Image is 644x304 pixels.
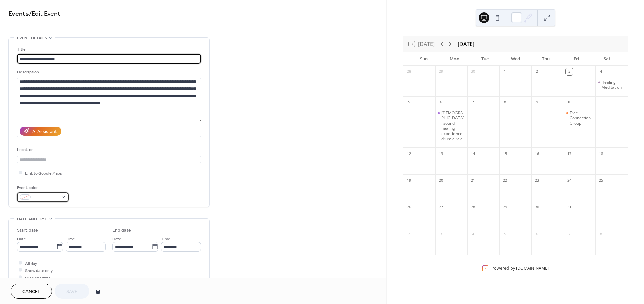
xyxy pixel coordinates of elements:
div: Fri [561,52,592,66]
span: Time [161,235,170,242]
span: All day [25,260,37,267]
div: 7 [469,99,477,106]
div: Event color [17,184,67,191]
a: [DOMAIN_NAME] [516,265,549,271]
span: Link to Google Maps [25,170,62,177]
span: Date [17,235,26,242]
div: 6 [437,99,445,106]
span: Time [66,235,75,242]
div: 29 [501,203,509,211]
div: 20 [437,177,445,184]
div: Wed [500,52,531,66]
div: 15 [501,150,509,157]
span: / Edit Event [29,7,60,20]
div: Tue [470,52,500,66]
div: 3 [566,68,573,75]
div: Thu [531,52,561,66]
a: Events [8,7,29,20]
div: 23 [533,177,541,184]
button: Cancel [11,284,52,299]
span: Date [112,235,121,242]
div: End date [112,227,131,234]
div: 30 [533,203,541,211]
div: 28 [469,203,477,211]
div: Free Connection Group [570,110,593,126]
div: Powered by [491,265,549,271]
div: 12 [405,150,413,157]
div: 11 [597,99,605,106]
div: 5 [405,99,413,106]
div: 13 [437,150,445,157]
div: 2 [405,230,413,238]
div: 17 [566,150,573,157]
div: Healing Meditation [601,80,625,90]
div: 19 [405,177,413,184]
div: Start date [17,227,38,234]
span: Hide end time [25,274,51,281]
div: 7 [566,230,573,238]
div: 18 [597,150,605,157]
span: Event details [17,35,47,42]
div: [DATE] [458,40,474,48]
span: Show date only [25,267,53,274]
span: Cancel [22,288,40,295]
div: 16 [533,150,541,157]
div: 9 [533,99,541,106]
div: 29 [437,68,445,75]
div: Title [17,46,200,53]
div: Sat [592,52,622,66]
div: 8 [597,230,605,238]
div: 4 [597,68,605,75]
div: Location [17,146,200,154]
div: 14 [469,150,477,157]
div: 2 [533,68,541,75]
div: 24 [566,177,573,184]
div: AI Assistant [32,128,57,135]
div: Mon [439,52,470,66]
div: 1 [501,68,509,75]
div: [DEMOGRAPHIC_DATA], sound healing experience - drum circle [441,110,465,142]
span: Date and time [17,216,47,223]
button: AI Assistant [20,127,61,136]
div: 27 [437,203,445,211]
div: 8 [501,99,509,106]
div: 21 [469,177,477,184]
div: 22 [501,177,509,184]
div: 25 [597,177,605,184]
div: 28 [405,68,413,75]
div: 30 [469,68,477,75]
div: 26 [405,203,413,211]
div: Description [17,69,200,76]
div: 3 [437,230,445,238]
div: 5 [501,230,509,238]
div: Sun [409,52,439,66]
div: 6 [533,230,541,238]
div: Free Connection Group [563,110,596,126]
div: 10 [566,99,573,106]
div: 4 [469,230,477,238]
div: Shamanic, sound healing experience - drum circle [435,110,468,142]
div: Healing Meditation [595,80,628,90]
div: 31 [566,203,573,211]
div: 1 [597,203,605,211]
